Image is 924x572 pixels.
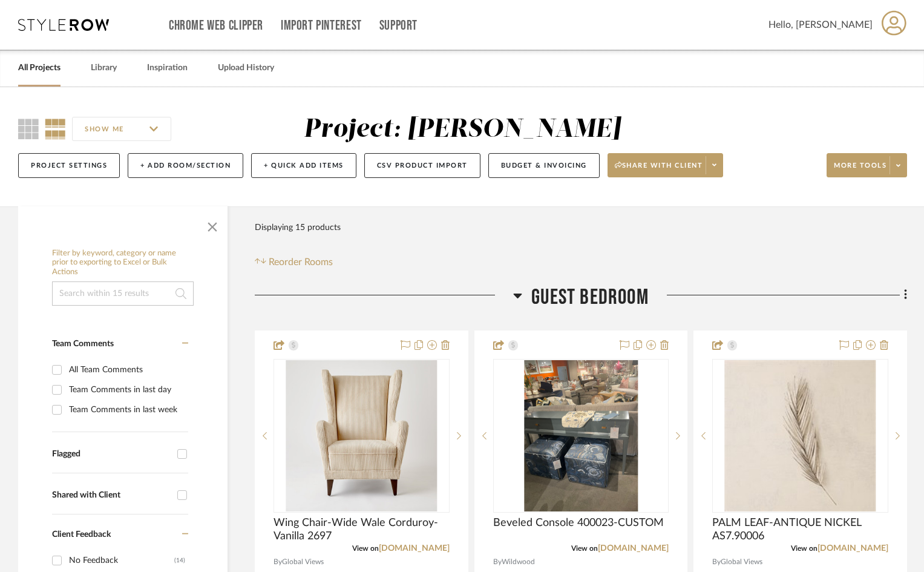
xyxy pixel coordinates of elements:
[91,60,117,76] a: Library
[69,380,185,399] div: Team Comments in last day
[282,556,324,568] span: Global Views
[304,117,621,142] div: Project: [PERSON_NAME]
[379,21,418,31] a: Support
[174,551,185,570] div: (14)
[488,153,600,178] button: Budget & Invoicing
[493,516,664,530] span: Beveled Console 400023-CUSTOM
[281,21,362,31] a: Import Pinterest
[615,161,703,179] span: Share with client
[598,544,669,553] a: [DOMAIN_NAME]
[274,516,450,543] span: Wing Chair-Wide Wale Corduroy-Vanilla 2697
[712,516,888,543] span: PALM LEAF-ANTIQUE NICKEL AS7.90006
[52,249,194,277] h6: Filter by keyword, category or name prior to exporting to Excel or Bulk Actions
[69,551,174,570] div: No Feedback
[52,490,171,501] div: Shared with Client
[274,556,282,568] span: By
[147,60,188,76] a: Inspiration
[531,284,649,311] span: Guest Bedroom
[379,544,450,553] a: [DOMAIN_NAME]
[494,360,669,512] div: 0
[200,212,224,237] button: Close
[713,360,888,512] div: 0
[827,153,907,177] button: More tools
[352,545,379,552] span: View on
[274,360,449,512] div: 0
[493,556,502,568] span: By
[818,544,888,553] a: [DOMAIN_NAME]
[255,215,341,240] div: Displaying 15 products
[255,255,333,269] button: Reorder Rooms
[52,281,194,306] input: Search within 15 results
[286,360,437,511] img: Wing Chair-Wide Wale Corduroy-Vanilla 2697
[69,360,185,380] div: All Team Comments
[712,556,721,568] span: By
[128,153,243,178] button: + Add Room/Section
[364,153,480,178] button: CSV Product Import
[571,545,598,552] span: View on
[52,449,171,459] div: Flagged
[721,556,762,568] span: Global Views
[791,545,818,552] span: View on
[18,60,61,76] a: All Projects
[52,530,111,539] span: Client Feedback
[524,360,638,511] img: Beveled Console 400023-CUSTOM
[218,60,274,76] a: Upload History
[18,153,120,178] button: Project Settings
[251,153,356,178] button: + Quick Add Items
[52,340,114,348] span: Team Comments
[69,400,185,419] div: Team Comments in last week
[502,556,535,568] span: Wildwood
[608,153,724,177] button: Share with client
[834,161,886,179] span: More tools
[169,21,263,31] a: Chrome Web Clipper
[269,255,333,269] span: Reorder Rooms
[768,18,873,32] span: Hello, [PERSON_NAME]
[725,360,876,511] img: PALM LEAF-ANTIQUE NICKEL AS7.90006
